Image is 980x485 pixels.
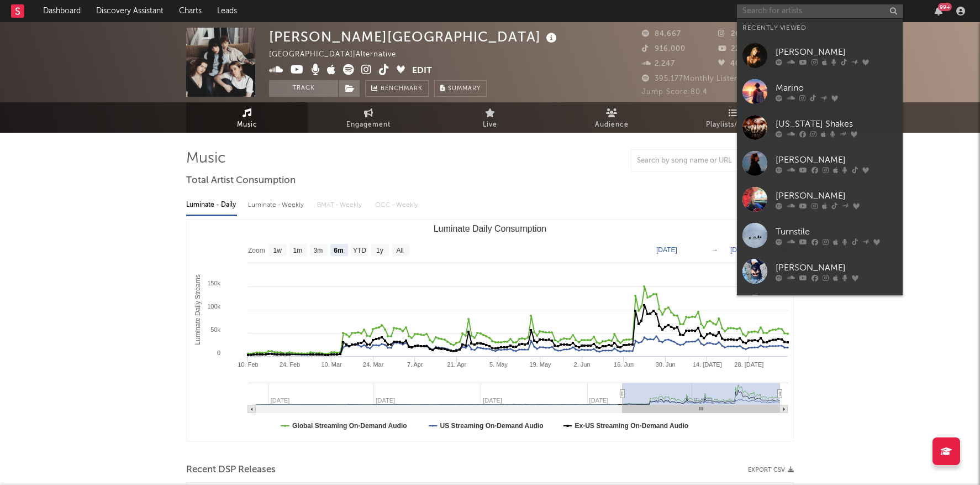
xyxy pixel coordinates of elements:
button: Edit [412,64,432,78]
span: 84,667 [642,30,681,38]
a: [PERSON_NAME] [737,253,903,289]
a: [PERSON_NAME] [737,145,903,181]
div: Marino [776,81,897,95]
text: 0 [217,350,220,356]
span: Recent DSP Releases [186,463,276,477]
text: 1m [293,247,303,254]
text: Luminate Daily Streams [194,274,202,345]
text: Global Streaming On-Demand Audio [292,422,407,430]
text: 7. Apr [407,361,423,368]
text: [DATE] [656,246,677,254]
div: Turnstile [776,225,897,238]
text: All [396,247,403,254]
a: Live [429,102,551,133]
text: 28. [DATE] [734,361,763,368]
text: 10. Mar [321,361,342,368]
span: Engagement [346,118,391,132]
text: 100k [207,303,220,310]
text: 1w [273,247,282,254]
button: Summary [434,80,487,97]
span: Total Artist Consumption [186,174,296,187]
text: 21. Apr [447,361,466,368]
span: 407 [718,60,745,67]
div: [PERSON_NAME] [776,261,897,274]
div: 99 + [938,3,952,11]
span: 2,247 [642,60,675,67]
text: → [712,246,718,254]
a: Playlists/Charts [672,102,794,133]
text: 24. Feb [280,361,300,368]
text: [DATE] [730,246,751,254]
a: [US_STATE] Shakes [737,109,903,145]
span: 916,000 [642,45,686,53]
text: Zoom [248,247,265,254]
div: [GEOGRAPHIC_DATA] | Alternative [269,48,409,61]
span: Benchmark [381,82,423,96]
text: 3m [314,247,323,254]
div: [PERSON_NAME] [776,45,897,59]
a: Benchmark [365,80,429,97]
a: Audience [551,102,672,133]
button: Track [269,80,338,97]
div: Luminate - Daily [186,196,237,215]
div: Recently Viewed [742,22,897,35]
span: Live [483,118,497,132]
text: 16. Jun [614,361,634,368]
text: 6m [334,247,343,254]
button: Export CSV [748,467,794,473]
text: 24. Mar [363,361,384,368]
a: Turnstile [737,217,903,253]
text: 50k [210,326,220,333]
div: [PERSON_NAME][GEOGRAPHIC_DATA] [269,28,560,46]
span: 22,700 [718,45,756,53]
span: Audience [595,118,629,132]
span: 395,177 Monthly Listeners [642,75,751,82]
div: [PERSON_NAME] [776,189,897,202]
text: Ex-US Streaming On-Demand Audio [575,422,689,430]
input: Search for artists [737,4,903,18]
a: Music [186,102,308,133]
div: [US_STATE] Shakes [776,117,897,131]
span: Summary [448,86,481,92]
input: Search by song name or URL [631,157,748,165]
a: Marino [737,74,903,109]
div: Luminate - Weekly [248,196,306,215]
span: Playlists/Charts [706,118,761,132]
text: 1y [376,247,383,254]
text: 5. May [489,361,508,368]
div: [PERSON_NAME] [776,153,897,166]
text: 19. May [529,361,551,368]
a: Ocean Alley [737,289,903,325]
svg: Luminate Daily Consumption [187,220,793,441]
button: 99+ [935,7,942,15]
a: [PERSON_NAME] [737,181,903,217]
text: YTD [353,247,366,254]
span: Jump Score: 80.4 [642,88,708,96]
a: [PERSON_NAME] [737,38,903,74]
text: Luminate Daily Consumption [434,224,547,233]
a: Engagement [308,102,429,133]
text: 2. Jun [574,361,591,368]
span: 261,646 [718,30,761,38]
text: 10. Feb [238,361,258,368]
text: 150k [207,280,220,286]
text: 30. Jun [656,361,676,368]
text: US Streaming On-Demand Audio [440,422,544,430]
span: Music [237,118,257,132]
text: 14. [DATE] [693,361,722,368]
